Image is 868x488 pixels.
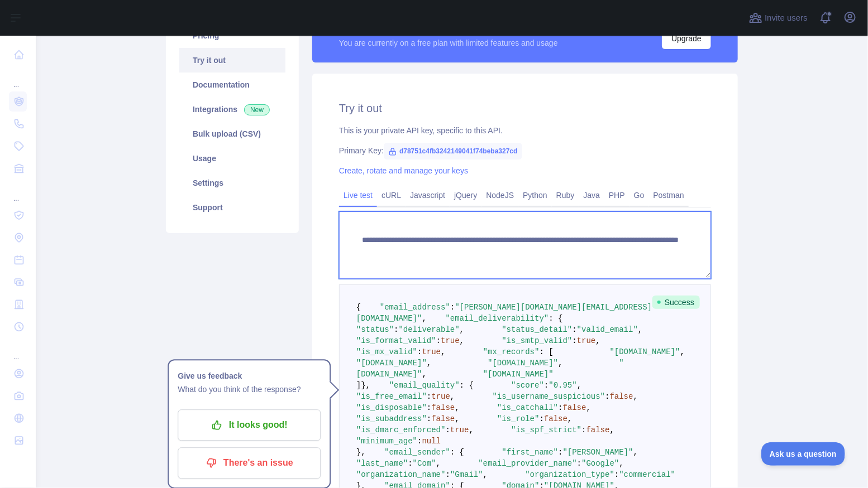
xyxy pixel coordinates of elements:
span: "is_spf_strict" [511,426,581,434]
span: , [455,414,459,423]
span: "is_disposable" [356,403,427,412]
span: Invite users [765,12,808,25]
a: Usage [179,146,285,171]
span: "score" [511,381,544,390]
span: true [441,336,460,345]
span: : [605,392,609,401]
span: "0.95" [549,381,577,390]
div: You are currently on a free plan with limited features and usage [339,37,558,49]
span: , [596,336,600,345]
span: "is_mx_valid" [356,347,417,356]
span: , [577,381,581,390]
span: "Gmail" [450,470,483,479]
span: "is_format_valid" [356,336,436,345]
span: { [356,303,361,312]
span: true [450,426,469,434]
span: , [558,359,562,368]
span: "email_address" [380,303,450,312]
button: There's an issue [178,447,321,479]
span: , [586,403,591,412]
span: null [422,437,441,446]
a: Bulk upload (CSV) [179,122,285,146]
span: : [427,392,431,401]
span: , [610,426,614,434]
span: : [417,437,422,446]
a: Pricing [179,23,285,48]
span: : [614,470,619,479]
span: : [ [540,347,554,356]
span: : [558,448,562,457]
span: : [558,403,562,412]
span: "is_role" [497,414,540,423]
a: PHP [604,186,629,204]
h2: Try it out [339,100,711,116]
button: Invite users [747,9,810,27]
span: : [427,414,431,423]
span: "mx_records" [483,347,540,356]
span: }, [361,381,370,390]
span: "last_name" [356,459,408,468]
span: , [450,392,455,401]
span: "email_provider_name" [478,459,576,468]
iframe: Toggle Customer Support [761,442,846,466]
span: , [460,336,464,345]
span: , [422,314,427,323]
span: , [633,392,638,401]
span: : [417,347,422,356]
span: : [581,426,586,434]
span: "is_smtp_valid" [502,336,572,345]
span: , [427,359,431,368]
p: There's an issue [186,453,312,472]
a: Java [579,186,605,204]
span: , [441,347,445,356]
a: Support [179,195,285,220]
span: , [567,414,572,423]
p: It looks good! [186,415,312,434]
span: "first_name" [502,448,558,457]
span: "status" [356,325,394,334]
span: "email_deliverability" [446,314,549,323]
span: "organization_name" [356,470,446,479]
span: , [422,370,427,379]
span: : { [450,448,464,457]
a: Ruby [552,186,579,204]
h1: Give us feedback [178,369,321,383]
span: false [431,403,455,412]
span: , [638,325,642,334]
a: NodeJS [481,186,518,204]
button: It looks good! [178,409,321,441]
a: Postman [649,186,689,204]
a: Integrations New [179,97,285,122]
span: : [544,381,549,390]
span: true [577,336,596,345]
span: : [540,414,544,423]
a: Live test [339,186,377,204]
span: "[PERSON_NAME]" [563,448,633,457]
span: , [460,325,464,334]
span: "email_quality" [389,381,460,390]
span: "[DOMAIN_NAME]" [610,347,680,356]
div: This is your private API key, specific to this API. [339,125,711,136]
span: "is_subaddress" [356,414,427,423]
span: , [483,470,488,479]
span: "commercial" [619,470,676,479]
span: , [455,403,459,412]
a: Javascript [406,186,450,204]
span: "minimum_age" [356,437,417,446]
span: "is_catchall" [497,403,558,412]
span: Success [652,296,700,309]
span: , [436,459,441,468]
span: : [427,403,431,412]
span: "[DOMAIN_NAME]" [488,359,558,368]
a: cURL [377,186,406,204]
span: "[DOMAIN_NAME]" [356,359,427,368]
span: "is_username_suspicious" [493,392,605,401]
span: : { [549,314,562,323]
span: "Google" [581,459,619,468]
span: : { [460,381,474,390]
span: : [446,426,450,434]
a: jQuery [450,186,481,204]
span: , [469,426,474,434]
div: Primary Key: [339,145,711,156]
span: "email_sender" [384,448,450,457]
